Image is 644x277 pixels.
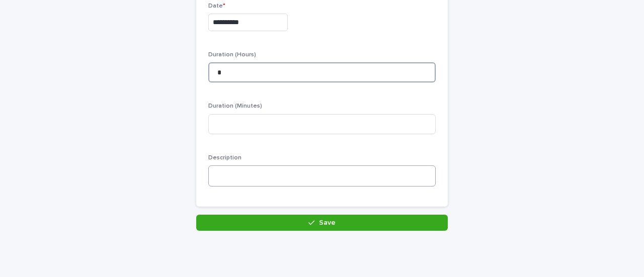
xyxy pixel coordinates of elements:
button: Save [196,215,448,231]
span: Duration (Hours) [208,52,256,58]
span: Save [319,219,336,226]
span: Duration (Minutes) [208,103,262,109]
span: Date [208,3,225,9]
span: Description [208,155,242,161]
